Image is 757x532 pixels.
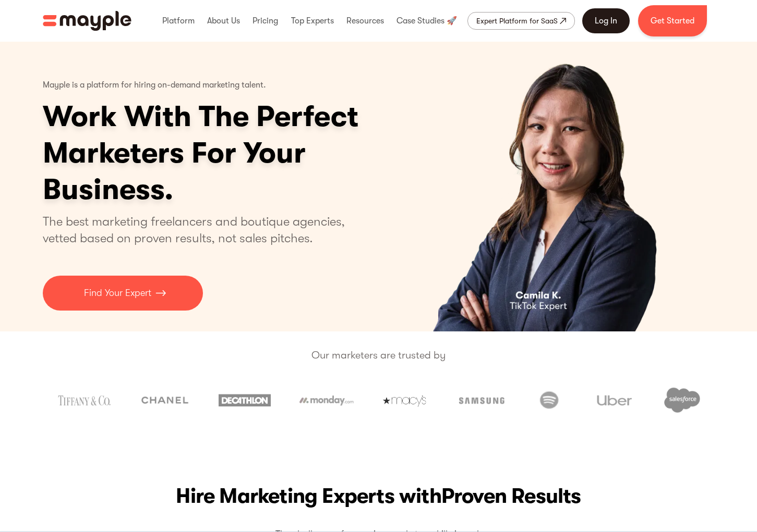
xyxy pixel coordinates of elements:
[389,41,715,331] div: 2 of 4
[289,4,337,38] div: Top Experts
[160,4,197,38] div: Platform
[389,41,715,331] div: carousel
[43,98,439,208] h1: Work With The Perfect Marketers For Your Business.
[476,15,558,27] div: Expert Platform for SaaS
[43,481,715,511] h2: Hire Marketing Experts with
[43,11,131,31] img: Mayple logo
[43,213,357,246] p: The best marketing freelancers and boutique agencies, vetted based on proven results, not sales p...
[43,276,203,311] a: Find Your Expert
[638,5,707,36] a: Get Started
[205,4,243,38] div: About Us
[84,286,151,300] p: Find Your Expert
[43,11,131,31] a: home
[582,8,630,33] a: Log In
[344,4,387,38] div: Resources
[467,12,575,30] a: Expert Platform for SaaS
[43,72,266,98] p: Mayple is a platform for hiring on-demand marketing talent.
[250,4,281,38] div: Pricing
[441,484,581,508] span: Proven Results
